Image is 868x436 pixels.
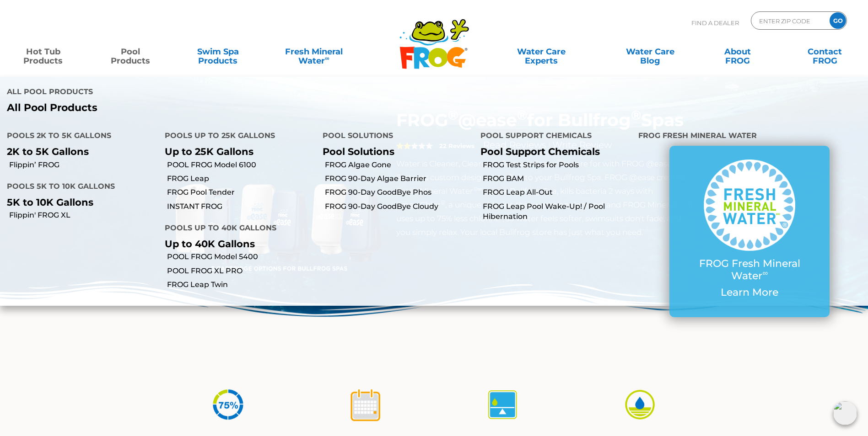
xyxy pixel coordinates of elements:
[211,388,245,422] img: icon-atease-75percent-less
[167,202,316,212] a: INSTANT FROG
[184,43,252,61] a: Swim SpaProducts
[165,146,309,157] p: Up to 25K Gallons
[830,12,846,29] input: GO
[9,43,77,61] a: Hot TubProducts
[325,160,474,170] a: FROG Algae Gone
[167,266,316,276] a: POOL FROG XL PRO
[7,128,151,146] h4: Pools 2K to 5K Gallons
[325,54,329,62] sup: ∞
[165,238,309,250] p: Up to 40K Gallons
[167,280,316,290] a: FROG Leap Twin
[480,146,625,157] p: Pool Support Chemicals
[9,210,158,220] a: Flippin' FROG XL
[703,43,771,61] a: AboutFROG
[691,11,739,34] p: Find A Dealer
[7,197,151,208] p: 5K to 10K Gallons
[758,14,820,27] input: Zip Code Form
[325,187,474,197] a: FROG 90-Day GoodBye Phos
[167,187,316,197] a: FROG Pool Tender
[97,43,165,61] a: PoolProducts
[7,84,427,102] h4: All Pool Products
[325,174,474,184] a: FROG 90-Day Algae Barrier
[348,388,383,422] img: icon-atease-shock-once
[486,43,597,61] a: Water CareExperts
[271,43,356,61] a: Fresh MineralWater∞
[9,160,158,170] a: Flippin’ FROG
[638,128,861,146] h4: FROG Fresh Mineral Water
[688,287,811,298] p: Learn More
[485,388,520,422] img: icon-atease-self-regulates
[7,146,151,157] p: 2K to 5K Gallons
[167,160,316,170] a: POOL FROG Model 6100
[688,160,811,303] a: FROG Fresh Mineral Water∞ Learn More
[616,43,684,61] a: Water CareBlog
[688,258,811,282] p: FROG Fresh Mineral Water
[483,174,631,184] a: FROG BAM
[167,174,316,184] a: FROG Leap
[165,128,309,146] h4: Pools up to 25K Gallons
[7,102,427,114] a: All Pool Products
[7,178,151,197] h4: Pools 5K to 10K Gallons
[483,202,631,222] a: FROG Leap Pool Wake-Up! / Pool Hibernation
[167,252,316,262] a: POOL FROG Model 5400
[480,128,625,146] h4: Pool Support Chemicals
[762,268,768,277] sup: ∞
[483,187,631,197] a: FROG Leap All-Out
[833,401,857,425] img: openIcon
[623,388,657,422] img: icon-atease-easy-on
[323,128,467,146] h4: Pool Solutions
[791,43,859,61] a: ContactFROG
[483,160,631,170] a: FROG Test Strips for Pools
[165,220,309,238] h4: Pools up to 40K Gallons
[325,202,474,212] a: FROG 90-Day GoodBye Cloudy
[323,146,394,157] a: Pool Solutions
